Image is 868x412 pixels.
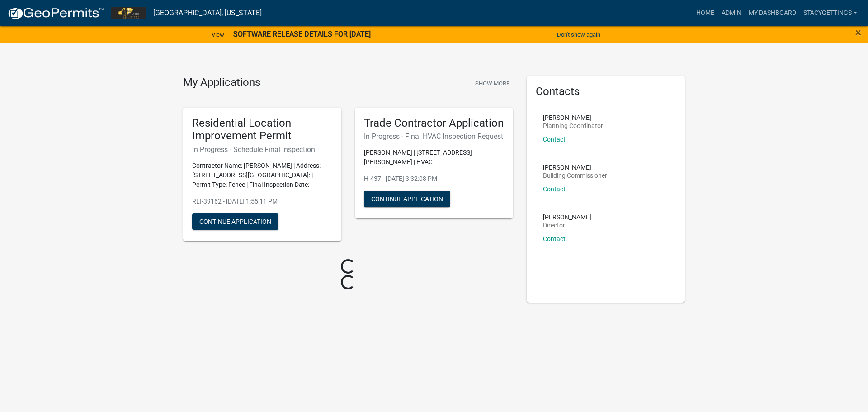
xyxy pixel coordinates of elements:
a: [GEOGRAPHIC_DATA], [US_STATE] [153,5,262,21]
a: Contact [543,136,566,143]
p: [PERSON_NAME] [543,214,591,220]
p: Building Commissioner [543,172,607,179]
h6: In Progress - Final HVAC Inspection Request [364,132,504,141]
a: View [208,27,228,42]
button: Don't show again [553,27,604,42]
h5: Contacts [536,85,676,98]
p: [PERSON_NAME] | [STREET_ADDRESS][PERSON_NAME] | HVAC [364,148,504,167]
p: [PERSON_NAME] [543,164,607,170]
span: × [855,26,861,39]
strong: SOFTWARE RELEASE DETAILS FOR [DATE] [233,30,371,38]
p: [PERSON_NAME] [543,114,603,121]
a: My Dashboard [745,5,800,22]
h5: Residential Location Improvement Permit [192,117,332,143]
a: Contact [543,185,566,193]
img: Clark County, Indiana [111,7,146,19]
a: Admin [718,5,745,22]
p: Contractor Name: [PERSON_NAME] | Address: [STREET_ADDRESS][GEOGRAPHIC_DATA]: | Permit Type: Fence... [192,161,332,189]
p: Director [543,222,591,228]
button: Show More [472,76,513,91]
a: StacyGettings [800,5,861,22]
h4: My Applications [183,76,260,90]
p: H-437 - [DATE] 3:32:08 PM [364,174,504,184]
h6: In Progress - Schedule Final Inspection [192,145,332,154]
a: Home [693,5,718,22]
p: Planning Coordinator [543,123,603,129]
button: Continue Application [364,191,450,207]
button: Close [855,27,861,38]
h5: Trade Contractor Application [364,117,504,130]
button: Continue Application [192,213,278,230]
p: RLI-39162 - [DATE] 1:55:11 PM [192,197,332,206]
a: Contact [543,235,566,242]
